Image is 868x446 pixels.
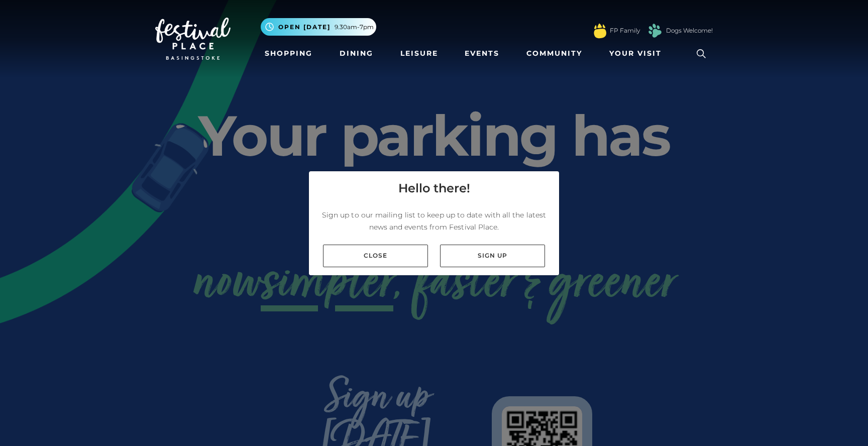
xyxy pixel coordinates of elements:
a: Events [461,44,503,63]
a: FP Family [610,26,640,35]
span: Your Visit [609,48,662,59]
p: Sign up to our mailing list to keep up to date with all the latest news and events from Festival ... [317,209,551,233]
span: 9.30am-7pm [335,23,374,32]
img: Festival Place Logo [155,18,231,60]
button: Open [DATE] 9.30am-7pm [261,18,376,36]
a: Dining [336,44,377,63]
a: Leisure [396,44,442,63]
a: Shopping [261,44,316,63]
a: Close [323,245,428,267]
a: Your Visit [605,44,671,63]
a: Sign up [440,245,545,267]
span: Open [DATE] [278,23,331,32]
h4: Hello there! [398,179,470,197]
a: Dogs Welcome! [666,26,713,35]
a: Community [522,44,586,63]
